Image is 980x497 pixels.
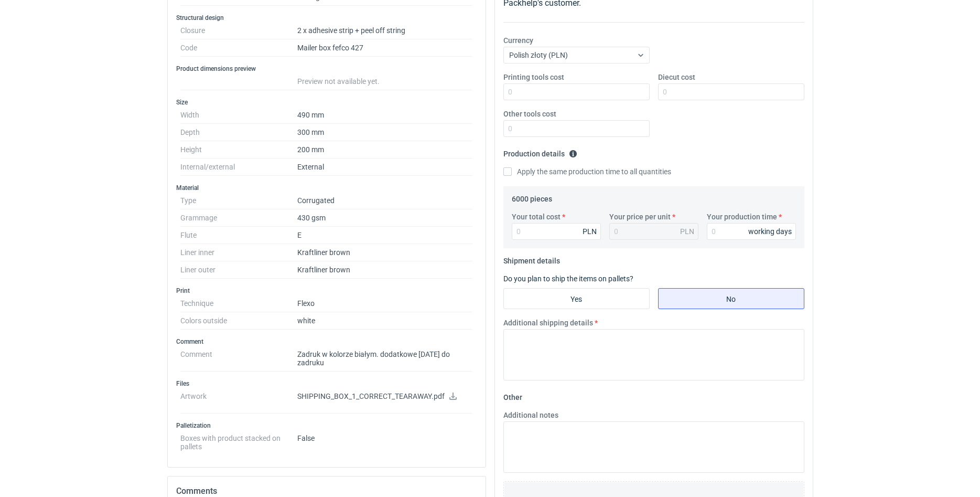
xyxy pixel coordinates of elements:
h3: Print [176,287,477,295]
label: Additional notes [503,410,558,420]
h3: Comment [176,337,477,346]
legend: Shipment details [503,252,560,265]
h3: Palletization [176,421,477,430]
dt: Comment [180,346,297,372]
span: Polish złoty (PLN) [509,51,568,59]
legend: Production details [503,145,577,158]
h3: Files [176,379,477,388]
dd: 430 gsm [297,209,473,227]
h3: Structural design [176,14,477,22]
input: 0 [503,120,650,137]
dd: Kraftliner brown [297,261,473,279]
dt: Height [180,141,297,158]
input: 0 [658,83,804,100]
dd: External [297,158,473,176]
dt: Artwork [180,388,297,414]
dt: Width [180,107,297,124]
label: Diecut cost [658,72,695,82]
dt: Liner outer [180,261,297,279]
dd: 490 mm [297,107,473,124]
h3: Product dimensions preview [176,65,477,73]
dd: Flexo [297,295,473,312]
legend: 6000 pieces [512,191,552,203]
dd: E [297,227,473,244]
dt: Flute [180,227,297,244]
dt: Code [180,39,297,57]
label: Your production time [707,212,777,222]
label: Other tools cost [503,109,556,119]
dd: Mailer box fefco 427 [297,39,473,57]
dd: 300 mm [297,124,473,141]
label: Do you plan to ship the items on pallets? [503,274,633,283]
dt: Internal/external [180,158,297,176]
div: working days [748,226,792,237]
div: PLN [680,226,694,237]
label: Your total cost [512,212,561,222]
label: Your price per unit [609,212,671,222]
label: Additional shipping details [503,318,593,328]
legend: Other [503,389,522,401]
dd: 200 mm [297,141,473,158]
label: No [658,288,804,309]
dt: Type [180,192,297,209]
input: 0 [503,83,650,100]
dd: Zadruk w kolorze białym. dodatkowe [DATE] do zadruku [297,346,473,372]
dt: Boxes with product stacked on pallets [180,430,297,451]
p: SHIPPING_BOX_1_CORRECT_TEARAWAY.pdf [297,392,473,401]
dd: False [297,430,473,451]
dd: white [297,312,473,330]
dt: Grammage [180,209,297,227]
label: Apply the same production time to all quantities [503,166,671,177]
label: Currency [503,35,533,46]
dt: Closure [180,22,297,39]
input: 0 [707,223,796,240]
dd: 2 x adhesive strip + peel off string [297,22,473,39]
dd: Corrugated [297,192,473,209]
input: 0 [512,223,601,240]
dt: Liner inner [180,244,297,261]
span: Preview not available yet. [297,77,380,86]
div: PLN [583,226,597,237]
label: Printing tools cost [503,72,564,82]
label: Yes [503,288,650,309]
h3: Material [176,184,477,192]
dt: Depth [180,124,297,141]
dt: Colors outside [180,312,297,330]
dd: Kraftliner brown [297,244,473,261]
dt: Technique [180,295,297,312]
h3: Size [176,98,477,107]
